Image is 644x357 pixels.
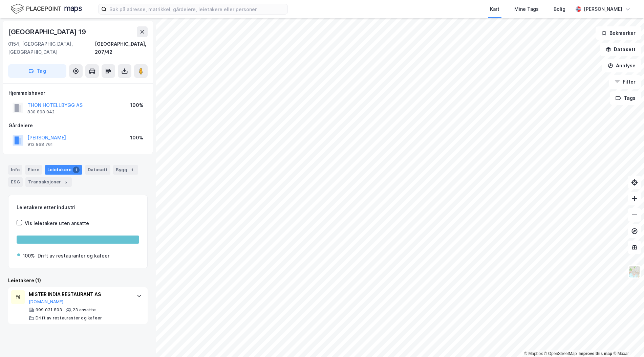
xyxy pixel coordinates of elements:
[73,307,96,313] div: 23 ansatte
[38,252,109,260] div: Drift av restauranter og kafeer
[11,3,82,15] img: logo.f888ab2527a4732fd821a326f86c7f29.svg
[25,165,42,175] div: Eiere
[27,142,53,147] div: 912 868 761
[62,179,69,185] div: 5
[113,165,138,175] div: Bygg
[29,299,64,305] button: [DOMAIN_NAME]
[490,5,499,13] div: Kart
[8,40,95,56] div: 0154, [GEOGRAPHIC_DATA], [GEOGRAPHIC_DATA]
[544,351,577,356] a: OpenStreetMap
[609,75,641,89] button: Filter
[579,351,612,356] a: Improve this map
[602,59,641,72] button: Analyse
[8,276,148,285] div: Leietakere (1)
[73,166,80,173] div: 1
[596,26,641,40] button: Bokmerker
[8,89,147,97] div: Hjemmelshaver
[8,26,87,37] div: [GEOGRAPHIC_DATA] 19
[610,325,644,357] iframe: Chat Widget
[584,5,622,13] div: [PERSON_NAME]
[95,40,148,56] div: [GEOGRAPHIC_DATA], 207/42
[45,165,82,175] div: Leietakere
[554,5,565,13] div: Bolig
[25,219,89,227] div: Vis leietakere uten ansatte
[514,5,539,13] div: Mine Tags
[29,290,130,298] div: MISTER INDIA RESTAURANT AS
[107,4,287,14] input: Søk på adresse, matrikkel, gårdeiere, leietakere eller personer
[628,265,641,278] img: Z
[129,166,135,173] div: 1
[23,252,35,260] div: 100%
[85,165,110,175] div: Datasett
[17,203,139,211] div: Leietakere etter industri
[25,177,72,187] div: Transaksjoner
[524,351,543,356] a: Mapbox
[8,64,66,78] button: Tag
[600,43,641,56] button: Datasett
[36,307,62,313] div: 999 031 803
[27,109,55,115] div: 830 898 042
[610,91,641,105] button: Tags
[8,177,23,187] div: ESG
[130,101,143,109] div: 100%
[130,134,143,142] div: 100%
[36,315,102,321] div: Drift av restauranter og kafeer
[8,165,22,175] div: Info
[8,121,147,130] div: Gårdeiere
